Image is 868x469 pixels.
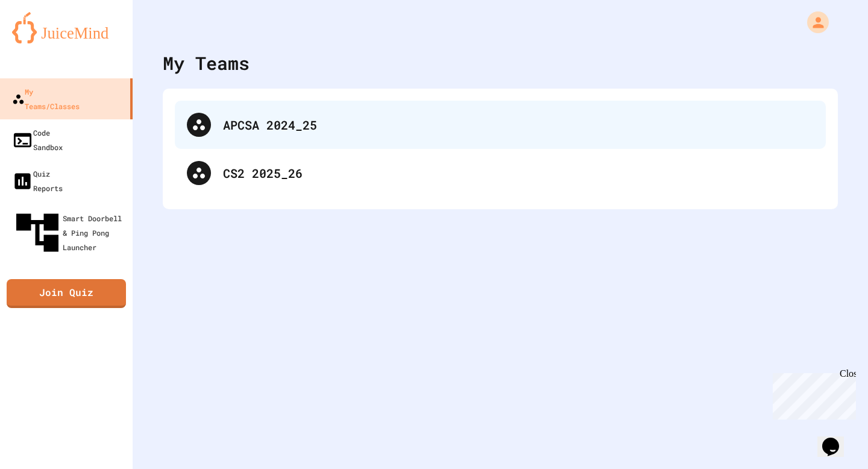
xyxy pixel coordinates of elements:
img: logo-orange.svg [12,12,121,43]
iframe: chat widget [817,421,856,457]
div: My Teams/Classes [12,84,80,113]
div: Smart Doorbell & Ping Pong Launcher [12,207,128,258]
div: Code Sandbox [12,125,63,154]
div: CS2 2025_26 [223,164,814,182]
a: Join Quiz [7,279,126,308]
div: APCSA 2024_25 [223,116,814,134]
div: APCSA 2024_25 [175,101,826,149]
iframe: chat widget [768,368,856,420]
div: CS2 2025_26 [175,149,826,197]
div: Chat with us now!Close [5,5,83,77]
div: My Account [794,8,832,36]
div: My Teams [163,49,250,77]
div: Quiz Reports [12,166,63,195]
